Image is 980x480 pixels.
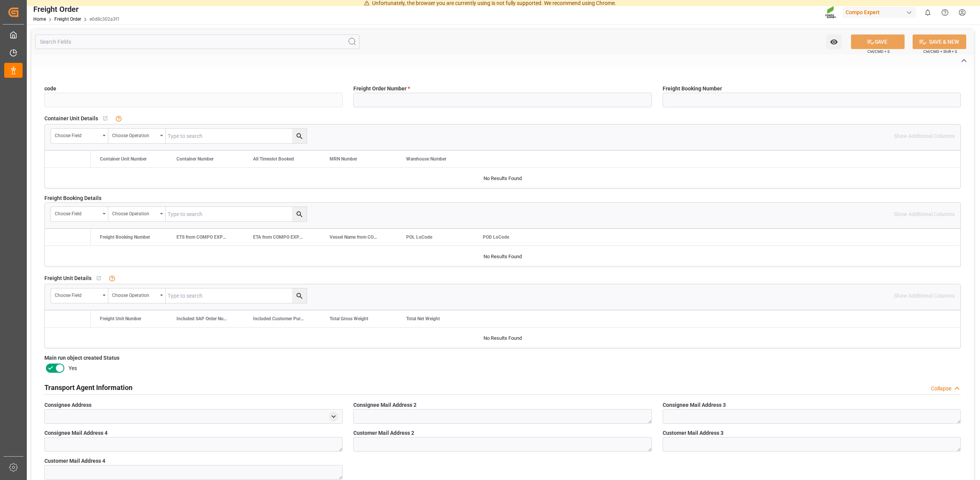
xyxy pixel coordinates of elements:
span: Ctrl/CMD + Shift + S [923,49,957,54]
button: Compo Expert [843,5,919,20]
span: Total Net Weight [406,316,440,321]
span: Yes [69,364,77,372]
span: Freight Order Number [353,85,410,93]
span: Container Unit Number [100,156,147,162]
button: search button [292,207,307,221]
button: open menu [108,207,166,221]
button: open menu [108,288,166,303]
span: Included SAP Order Number [176,316,228,321]
button: open menu [51,207,108,221]
span: Consignee Address [44,401,91,409]
span: Consignee Mail Address 4 [44,429,108,437]
span: code [44,85,56,93]
button: open menu [108,129,166,143]
div: Choose field [55,290,100,299]
div: Choose field [55,130,100,139]
span: Included Customer Purchase Order Numbers [253,316,304,321]
span: Consignee Mail Address 3 [663,401,726,409]
span: ETA from COMPO EXPERT [253,234,304,240]
a: Freight Order [54,16,81,22]
h2: Transport Agent Information [44,382,132,393]
span: Total Gross Weight [330,316,368,321]
span: Main run object created Status [44,354,119,362]
span: Freight Unit Details [44,274,91,282]
span: Freight Booking Number [100,234,150,240]
span: Container Unit Details [44,115,98,123]
button: show 0 new notifications [919,4,936,21]
span: Customer Mail Address 2 [353,429,414,437]
button: search button [292,129,307,143]
input: Type to search [166,288,307,303]
button: open menu [826,34,842,49]
span: ETS from COMPO EXPERT [176,234,228,240]
button: SAVE & NEW [913,34,966,49]
button: SAVE [851,34,905,49]
span: Freight Booking Details [44,194,101,202]
div: Choose Operation [112,290,157,299]
input: Type to search [166,129,307,143]
button: search button [292,288,307,303]
input: Search Fields [35,34,359,49]
div: Choose field [55,208,100,217]
img: Screenshot%202023-09-29%20at%2010.02.21.png_1712312052.png [825,6,837,19]
div: Compo Expert [843,7,916,18]
div: Choose Operation [112,208,157,217]
span: All Timeslot Booked [253,156,294,162]
button: open menu [51,288,108,303]
span: MRN Number [330,156,357,162]
input: Type to search [166,207,307,221]
span: Freight Booking Number [663,85,722,93]
div: Choose Operation [112,130,157,139]
span: POL LoCode [406,234,432,240]
div: Collapse [931,385,951,393]
a: Home [33,16,46,22]
span: Ctrl/CMD + S [867,49,890,54]
span: Warehouse Number [406,156,446,162]
span: Consignee Mail Address 2 [353,401,416,409]
span: Customer Mail Address 4 [44,457,105,465]
span: Freight Unit Number [100,316,141,321]
button: Help Center [936,4,954,21]
span: Vessel Name from COMPO EXPERT [330,234,381,240]
div: open menu [329,411,338,422]
span: POD LoCode [483,234,509,240]
span: Container Number [176,156,214,162]
span: Customer Mail Address 3 [663,429,724,437]
button: open menu [51,129,108,143]
div: Freight Order [33,3,120,15]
